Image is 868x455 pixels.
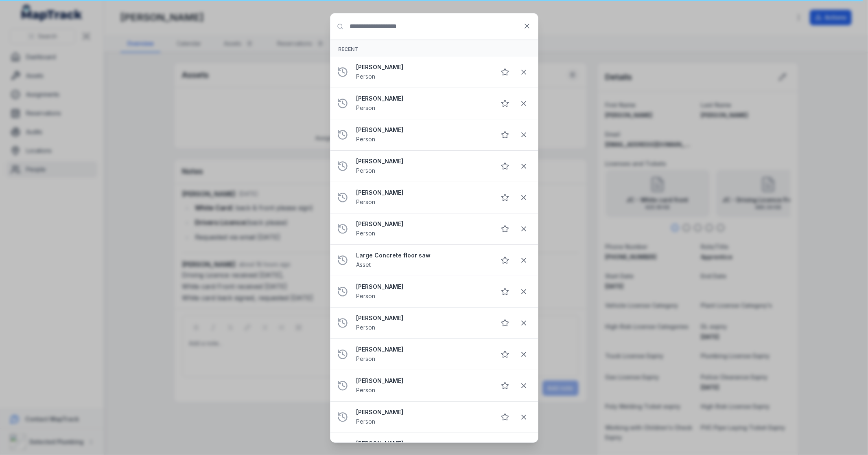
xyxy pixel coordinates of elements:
a: [PERSON_NAME]Person [356,314,489,332]
span: Person [356,198,376,205]
span: Person [356,230,376,237]
a: [PERSON_NAME]Person [356,189,489,207]
a: [PERSON_NAME]Person [356,377,489,395]
span: Person [356,355,376,362]
strong: [PERSON_NAME] [356,377,489,385]
span: Person [356,387,376,393]
a: [PERSON_NAME]Person [356,63,489,81]
a: [PERSON_NAME]Person [356,345,489,363]
a: [PERSON_NAME]Person [356,126,489,144]
strong: [PERSON_NAME] [356,157,489,165]
strong: [PERSON_NAME] [356,314,489,322]
span: Recent [339,46,359,52]
span: Asset [356,261,371,268]
a: [PERSON_NAME]Person [356,408,489,426]
a: [PERSON_NAME]Person [356,95,489,112]
strong: [PERSON_NAME] [356,283,489,291]
strong: [PERSON_NAME] [356,126,489,134]
strong: [PERSON_NAME] [356,408,489,416]
strong: [PERSON_NAME] [356,440,489,448]
span: Person [356,324,376,331]
strong: [PERSON_NAME] [356,220,489,228]
span: Person [356,292,376,299]
span: Person [356,167,376,174]
strong: [PERSON_NAME] [356,63,489,71]
strong: Large Concrete floor saw [356,251,489,259]
span: Person [356,136,376,143]
strong: [PERSON_NAME] [356,189,489,197]
a: [PERSON_NAME]Person [356,157,489,175]
a: [PERSON_NAME]Person [356,283,489,301]
a: [PERSON_NAME]Person [356,220,489,238]
strong: [PERSON_NAME] [356,95,489,103]
span: Person [356,418,376,425]
span: Person [356,73,376,80]
span: Person [356,104,376,111]
a: Large Concrete floor sawAsset [356,251,489,269]
strong: [PERSON_NAME] [356,345,489,354]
